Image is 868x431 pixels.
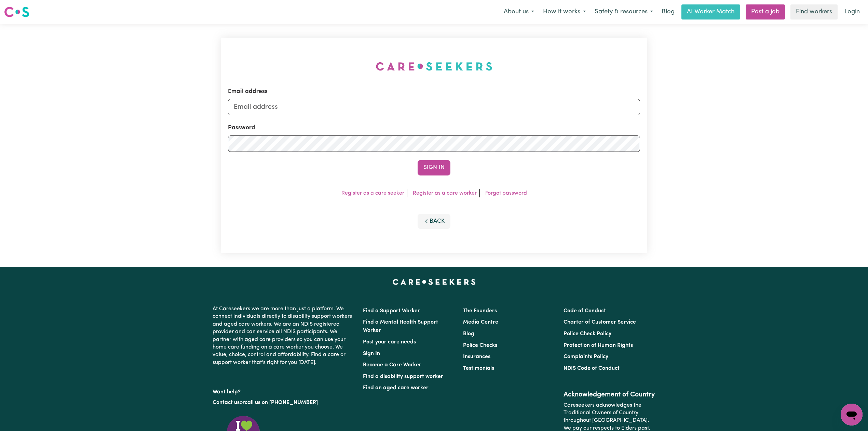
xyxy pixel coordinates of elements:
a: Careseekers home page [393,279,476,285]
button: Safety & resources [590,5,657,19]
a: Post your care needs [363,339,416,345]
p: or [213,396,355,409]
a: Testimonials [463,366,494,371]
button: Back [418,214,450,229]
img: Careseekers logo [4,6,29,18]
button: Sign In [418,160,450,175]
a: Become a Care Worker [363,362,421,368]
a: Find an aged care worker [363,385,429,391]
a: Insurances [463,354,490,360]
a: Find a Mental Health Support Worker [363,319,438,333]
a: Complaints Policy [564,354,608,360]
a: Find a Support Worker [363,308,420,314]
a: Post a job [746,4,785,19]
a: Register as a care worker [413,191,477,196]
a: Media Centre [463,319,498,325]
a: Register as a care seeker [341,191,404,196]
input: Email address [228,99,640,115]
a: Login [840,4,864,19]
a: AI Worker Match [681,4,740,19]
a: Blog [657,4,679,19]
p: At Careseekers we are more than just a platform. We connect individuals directly to disability su... [213,302,355,369]
button: About us [499,5,539,19]
a: Blog [463,331,474,337]
a: Charter of Customer Service [564,319,636,325]
p: Want help? [213,386,355,396]
a: Contact us [213,400,240,405]
a: Careseekers logo [4,4,29,20]
h2: Acknowledgement of Country [564,391,655,399]
a: Sign In [363,351,380,356]
a: The Founders [463,308,497,314]
a: Code of Conduct [564,308,606,314]
button: How it works [539,5,590,19]
a: Police Checks [463,343,497,348]
a: Find a disability support worker [363,374,443,379]
a: Police Check Policy [564,331,611,337]
iframe: Button to launch messaging window [841,404,863,426]
a: Find workers [790,4,838,19]
a: NDIS Code of Conduct [564,366,620,371]
a: call us on [PHONE_NUMBER] [245,400,318,405]
a: Protection of Human Rights [564,343,633,348]
label: Password [228,123,255,132]
a: Forgot password [485,191,527,196]
label: Email address [228,87,268,96]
